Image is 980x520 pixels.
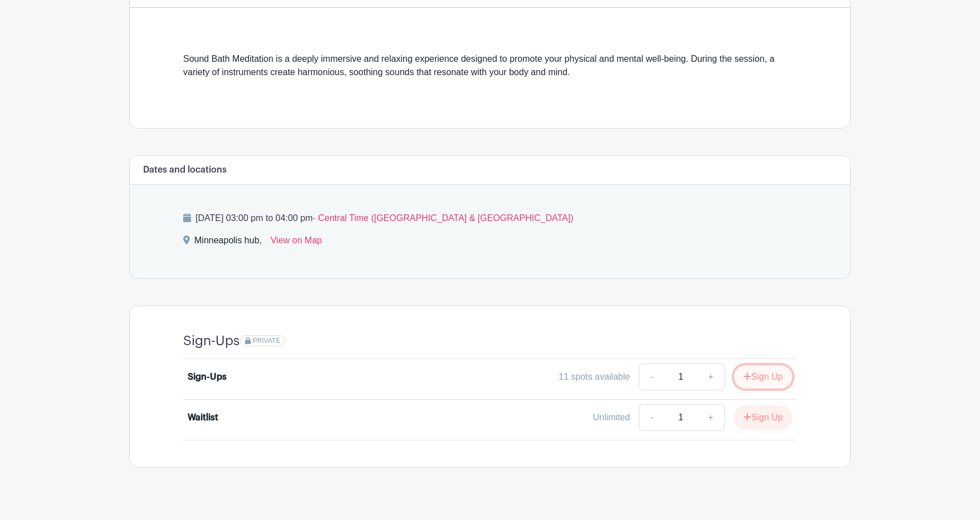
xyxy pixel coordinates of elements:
[253,337,281,345] span: PRIVATE
[734,406,792,429] button: Sign Up
[143,165,227,175] h6: Dates and locations
[697,364,725,390] a: +
[593,411,630,424] div: Unlimited
[271,234,322,252] a: View on Map
[194,234,262,252] div: Minneapolis hub,
[312,213,573,223] span: - Central Time ([GEOGRAPHIC_DATA] & [GEOGRAPHIC_DATA])
[188,411,218,424] div: Waitlist
[183,52,797,92] div: Sound Bath Meditation is a deeply immersive and relaxing experience designed to promote your phys...
[734,365,792,389] button: Sign Up
[183,212,797,225] p: [DATE] 03:00 pm to 04:00 pm
[558,370,630,384] div: 11 spots available
[639,404,664,431] a: -
[697,404,725,431] a: +
[183,333,240,349] h4: Sign-Ups
[639,364,664,390] a: -
[188,370,227,384] div: Sign-Ups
